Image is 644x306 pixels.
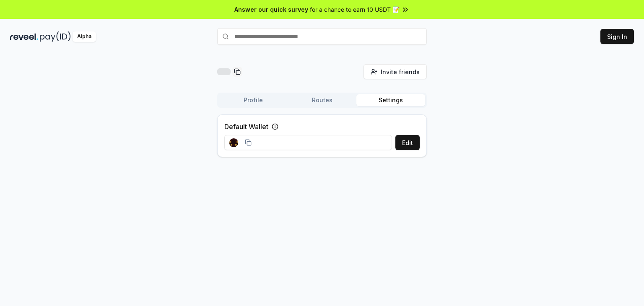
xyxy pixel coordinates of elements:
[219,94,288,106] button: Profile
[395,135,420,150] button: Edit
[600,29,634,44] button: Sign In
[73,31,96,42] div: Alpha
[234,5,308,14] span: Answer our quick survey
[381,67,420,76] span: Invite friends
[224,122,268,132] label: Default Wallet
[310,5,400,14] span: for a chance to earn 10 USDT 📝
[288,94,356,106] button: Routes
[356,94,425,106] button: Settings
[40,31,71,42] img: pay_id
[10,31,38,42] img: reveel_dark
[364,64,427,79] button: Invite friends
